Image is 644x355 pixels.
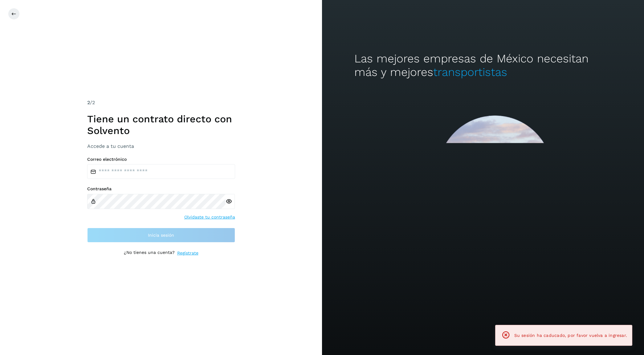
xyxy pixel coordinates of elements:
span: 2 [87,100,90,105]
span: transportistas [433,65,507,79]
p: ¿No tienes una cuenta? [124,250,175,256]
span: Inicia sesión [148,233,174,237]
h1: Tiene un contrato directo con Solvento [87,113,235,137]
h2: Las mejores empresas de México necesitan más y mejores [354,52,612,79]
a: Olvidaste tu contraseña [184,214,235,220]
label: Correo electrónico [87,157,235,162]
h3: Accede a tu cuenta [87,143,235,149]
div: /2 [87,99,235,106]
label: Contraseña [87,186,235,191]
button: Inicia sesión [87,228,235,243]
span: Su sesión ha caducado, por favor vuelva a ingresar. [514,333,627,338]
a: Regístrate [177,250,198,256]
